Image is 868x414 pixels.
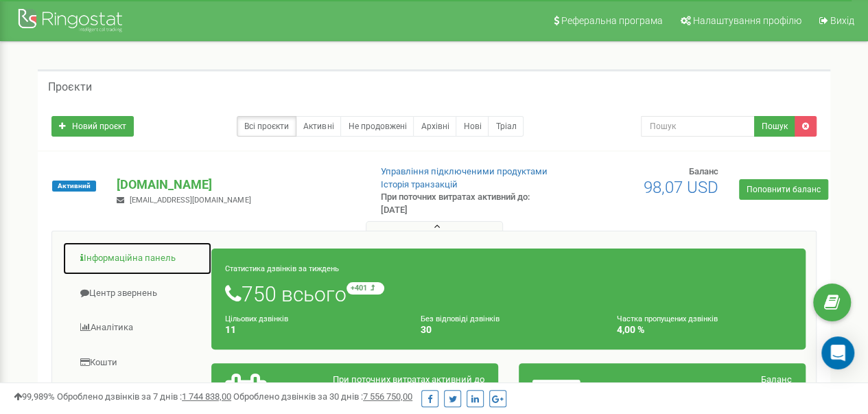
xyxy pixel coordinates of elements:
[381,166,548,176] a: Управління підключеними продуктами
[233,391,412,402] span: Оброблено дзвінків за 30 днів :
[225,314,288,323] small: Цільових дзвінків
[130,196,250,205] span: [EMAIL_ADDRESS][DOMAIN_NAME]
[52,181,96,192] span: Активний
[413,116,456,137] a: Архівні
[62,242,212,275] a: Інформаційна панель
[641,116,755,137] input: Пошук
[739,179,828,200] a: Поповнити баланс
[14,391,55,402] span: 99,989%
[761,374,792,384] span: Баланс
[62,311,212,345] a: Аналiтика
[51,116,134,137] a: Новий проєкт
[182,391,231,402] u: 1 744 838,00
[347,282,384,295] small: +401
[363,391,412,402] u: 7 556 750,00
[62,346,212,380] a: Кошти
[689,166,718,176] span: Баланс
[333,374,484,384] span: При поточних витратах активний до
[456,116,489,137] a: Нові
[381,179,458,189] a: Історія транзакцій
[421,325,596,335] h4: 30
[644,178,718,197] span: 98,07 USD
[225,264,339,273] small: Статистика дзвінків за тиждень
[225,325,400,335] h4: 11
[617,325,792,335] h4: 4,00 %
[821,336,854,369] div: Open Intercom Messenger
[421,314,500,323] small: Без відповіді дзвінків
[225,282,792,306] h1: 750 всього
[117,176,358,194] p: [DOMAIN_NAME]
[617,314,718,323] small: Частка пропущених дзвінків
[237,116,296,137] a: Всі проєкти
[57,391,231,402] span: Оброблено дзвінків за 7 днів :
[62,277,212,310] a: Центр звернень
[381,191,556,216] p: При поточних витратах активний до: [DATE]
[48,81,92,93] h5: Проєкти
[693,15,801,26] span: Налаштування профілю
[561,15,663,26] span: Реферальна програма
[340,116,414,137] a: Не продовжені
[830,15,854,26] span: Вихід
[296,116,341,137] a: Активні
[754,116,795,137] button: Пошук
[488,116,524,137] a: Тріал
